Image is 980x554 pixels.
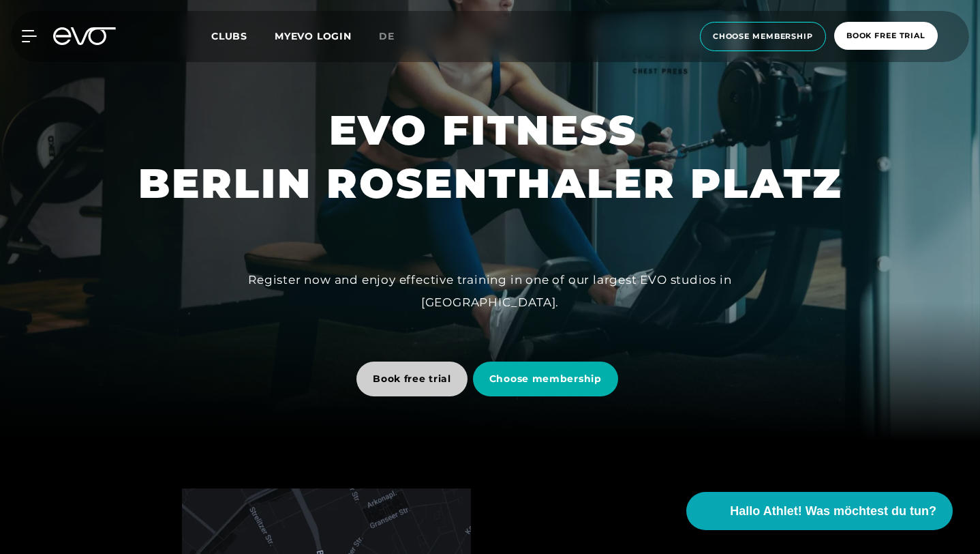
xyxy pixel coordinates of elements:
h1: EVO FITNESS BERLIN ROSENTHALER PLATZ [138,104,842,210]
span: Choose membership [489,372,602,386]
span: de [379,30,395,42]
span: Hallo Athlet! Was möchtest du tun? [730,502,936,521]
a: book free trial [830,22,942,51]
a: Choose membership [473,351,624,407]
span: book free trial [846,30,925,42]
span: Book free trial [373,372,451,386]
button: Hallo Athlet! Was möchtest du tun? [686,492,953,530]
span: choose membership [713,31,813,42]
a: Book free trial [356,351,473,407]
div: Register now and enjoy effective training in one of our largest EVO studios in [GEOGRAPHIC_DATA]. [183,269,797,313]
a: de [379,29,411,44]
span: Clubs [211,30,247,42]
a: MYEVO LOGIN [275,30,352,42]
a: Clubs [211,29,275,42]
a: choose membership [696,22,830,51]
